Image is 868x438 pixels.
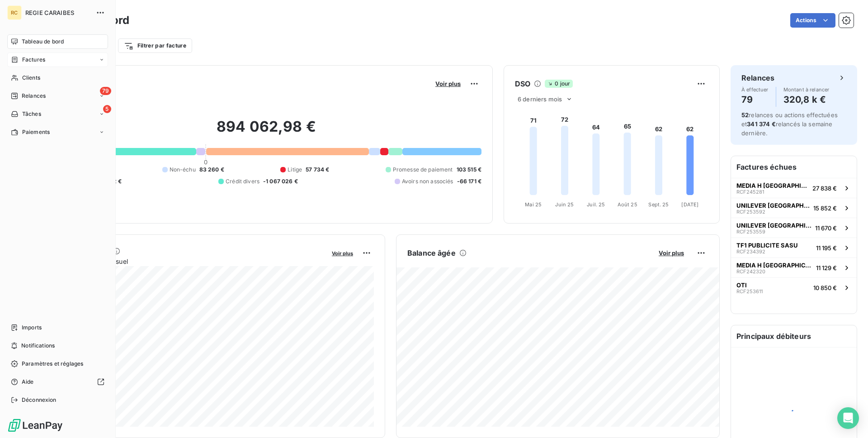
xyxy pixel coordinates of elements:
span: Aide [22,378,34,386]
span: Chiffre d'affaires mensuel [51,257,325,266]
span: 6 derniers mois [518,95,562,103]
span: 52 [741,111,749,119]
span: Voir plus [435,80,461,87]
span: MEDIA H [GEOGRAPHIC_DATA] [736,182,809,189]
button: MEDIA H [GEOGRAPHIC_DATA]RCF24232011 129 € [731,257,857,277]
span: 0 [204,158,208,166]
span: RCF242320 [736,269,765,274]
span: 103 515 € [457,166,481,174]
div: Open Intercom Messenger [837,407,859,429]
span: Crédit divers [226,177,259,186]
button: Filtrer par facture [118,38,192,53]
tspan: Mai 25 [525,201,542,208]
span: Promesse de paiement [393,166,453,174]
span: 11 195 € [816,244,837,252]
span: Non-échu [170,166,196,174]
h6: Principaux débiteurs [731,325,857,347]
div: RC [7,5,22,20]
span: 57 734 € [306,166,329,174]
img: Logo LeanPay [7,418,63,433]
span: Montant à relancer [783,87,830,92]
button: TF1 PUBLICITE SASURCF23439211 195 € [731,238,857,257]
button: OTIRCF25361110 850 € [731,277,857,297]
span: 83 260 € [199,166,224,174]
span: RCF253611 [736,289,763,294]
button: MEDIA H [GEOGRAPHIC_DATA]RCF24528127 838 € [731,178,857,198]
span: Litige [288,166,302,174]
span: Voir plus [659,249,684,257]
button: Actions [790,13,835,28]
span: 10 850 € [813,284,837,291]
span: 27 838 € [812,185,837,192]
h6: Relances [741,72,774,83]
button: UNILEVER [GEOGRAPHIC_DATA]RCF25355911 670 € [731,218,857,238]
span: relances ou actions effectuées et relancés la semaine dernière. [741,111,838,137]
button: Voir plus [656,249,687,257]
span: 5 [103,105,111,113]
span: 11 129 € [816,264,837,271]
span: UNILEVER [GEOGRAPHIC_DATA] [736,222,811,229]
span: Imports [22,324,42,332]
span: 11 670 € [815,224,837,232]
h2: 894 062,98 € [51,118,481,145]
span: -66 171 € [457,177,481,186]
span: Déconnexion [22,396,57,404]
span: OTI [736,281,747,289]
span: TF1 PUBLICITE SASU [736,242,798,249]
h6: DSO [515,78,530,89]
a: Aide [7,375,108,389]
span: MEDIA H [GEOGRAPHIC_DATA] [736,262,812,269]
span: REGIE CARAIBES [25,9,90,16]
span: Avoirs non associés [402,177,453,186]
tspan: [DATE] [681,201,698,208]
span: Paiements [22,128,50,136]
span: Paramètres et réglages [22,360,83,368]
tspan: Juin 25 [555,201,574,208]
h6: Factures échues [731,156,857,178]
tspan: Sept. 25 [648,201,669,208]
span: Factures [22,56,45,64]
button: Voir plus [329,249,356,257]
span: RCF245281 [736,189,764,195]
span: À effectuer [741,87,769,92]
span: RCF234392 [736,249,765,254]
span: 15 852 € [813,205,837,212]
span: -1 067 026 € [263,177,298,186]
span: RCF253559 [736,229,765,234]
span: Tableau de bord [22,38,64,46]
span: RCF253592 [736,209,765,214]
h4: 320,8 k € [783,92,830,107]
h4: 79 [741,92,769,107]
button: Voir plus [433,80,463,88]
span: UNILEVER [GEOGRAPHIC_DATA] [736,202,810,209]
span: 341 374 € [747,120,775,128]
span: 79 [100,87,111,95]
button: UNILEVER [GEOGRAPHIC_DATA]RCF25359215 852 € [731,198,857,218]
span: Clients [22,74,40,82]
h6: Balance âgée [407,248,456,258]
span: Tâches [22,110,41,118]
span: Relances [22,92,46,100]
span: Notifications [21,342,55,350]
tspan: Juil. 25 [587,201,605,208]
tspan: Août 25 [618,201,637,208]
span: Voir plus [332,250,353,257]
span: 0 jour [545,80,573,88]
